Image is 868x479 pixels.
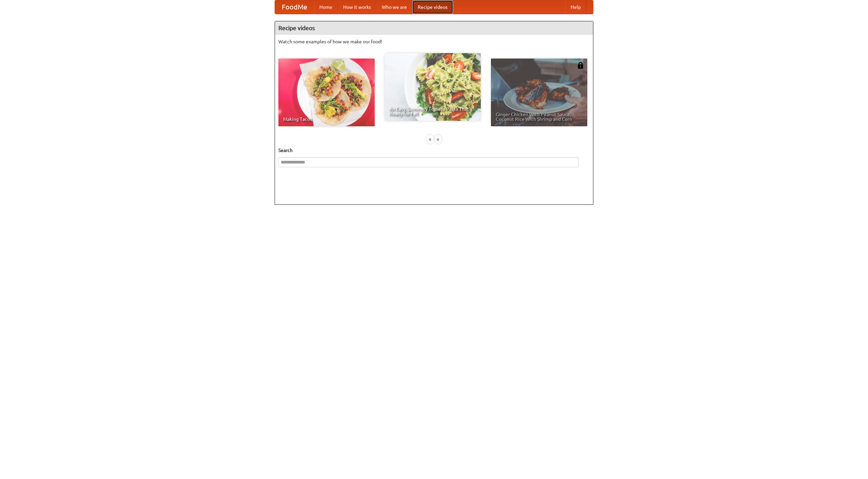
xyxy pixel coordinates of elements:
div: « [427,135,433,144]
a: Who we are [376,0,412,14]
h5: Search [278,147,590,154]
img: 483408.png [577,62,584,69]
a: Help [565,0,586,14]
a: Home [314,0,338,14]
a: How it works [338,0,376,14]
span: An Easy, Summery Tomato Pasta That's Ready for Fall [389,107,476,116]
a: Recipe videos [412,0,453,14]
h4: Recipe videos [275,21,593,35]
p: Watch some examples of how we make our food! [278,38,590,45]
a: An Easy, Summery Tomato Pasta That's Ready for Fall [384,53,481,121]
a: Making Tacos [278,59,375,126]
a: FoodMe [275,0,314,14]
div: » [435,135,441,144]
span: Making Tacos [283,117,370,122]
